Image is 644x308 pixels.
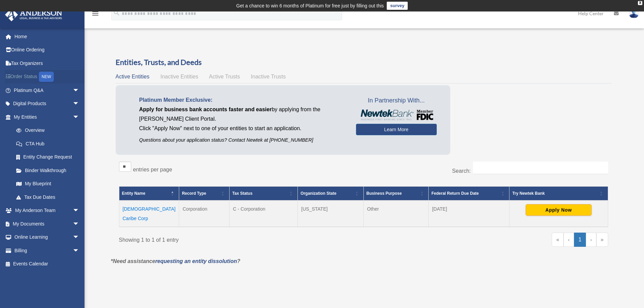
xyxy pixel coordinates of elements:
[363,187,429,201] th: Business Purpose: Activate to sort
[73,84,86,97] span: arrow_drop_down
[298,187,364,201] th: Organization State: Activate to sort
[119,233,359,245] div: Showing 1 to 1 of 1 entry
[160,74,198,79] span: Inactive Entities
[139,105,346,124] p: by applying from the [PERSON_NAME] Client Portal.
[5,110,86,124] a: My Entitiesarrow_drop_down
[429,187,509,201] th: Federal Return Due Date: Activate to sort
[139,136,346,144] p: Questions about your application status? Contact Newtek at [PHONE_NUMBER]
[552,233,564,247] a: First
[5,217,90,231] a: My Documentsarrow_drop_down
[251,74,286,79] span: Inactive Trusts
[301,191,336,196] span: Organization State
[596,233,608,247] a: Last
[209,74,240,79] span: Active Trusts
[119,200,179,227] td: [DEMOGRAPHIC_DATA] Caribe Corp
[356,124,437,135] a: Learn More
[232,191,253,196] span: Tax Status
[139,124,346,133] p: Click "Apply Now" next to one of your entities to start an application.
[9,137,86,150] a: CTA Hub
[73,97,86,111] span: arrow_drop_down
[73,217,86,231] span: arrow_drop_down
[155,258,237,264] a: requesting an entity dissolution
[363,200,429,227] td: Other
[5,84,90,97] a: Platinum Q&Aarrow_drop_down
[5,70,90,84] a: Order StatusNEW
[526,204,592,216] button: Apply Now
[356,95,437,106] span: In Partnership With...
[586,233,596,247] a: Next
[452,168,471,174] label: Search:
[9,150,86,164] a: Entity Change Request
[111,258,240,264] em: *Need assistance ?
[5,30,90,43] a: Home
[113,9,120,17] i: search
[91,12,99,18] a: menu
[116,57,612,68] h3: Entities, Trusts, and Deeds
[9,190,86,204] a: Tax Due Dates
[122,191,145,196] span: Entity Name
[574,233,586,247] a: 1
[9,164,86,177] a: Binder Walkthrough
[91,9,99,18] i: menu
[5,97,90,111] a: Digital Productsarrow_drop_down
[116,74,149,79] span: Active Entities
[73,231,86,244] span: arrow_drop_down
[236,2,384,10] div: Get a chance to win 6 months of Platinum for free just by filling out this
[431,191,479,196] span: Federal Return Due Date
[73,110,86,124] span: arrow_drop_down
[359,110,433,120] img: NewtekBankLogoSM.png
[133,167,172,172] label: entries per page
[73,204,86,218] span: arrow_drop_down
[5,244,90,257] a: Billingarrow_drop_down
[429,200,509,227] td: [DATE]
[39,72,54,82] div: NEW
[509,187,608,201] th: Try Newtek Bank : Activate to sort
[230,187,298,201] th: Tax Status: Activate to sort
[5,257,90,271] a: Events Calendar
[139,106,272,112] span: Apply for business bank accounts faster and easier
[182,191,206,196] span: Record Type
[179,187,230,201] th: Record Type: Activate to sort
[629,8,639,18] img: User Pic
[298,200,364,227] td: [US_STATE]
[230,200,298,227] td: C - Corporation
[512,189,597,197] div: Try Newtek Bank
[5,56,90,70] a: Tax Organizers
[5,43,90,57] a: Online Ordering
[179,200,230,227] td: Corporation
[638,1,642,5] div: close
[9,124,83,137] a: Overview
[119,187,179,201] th: Entity Name: Activate to invert sorting
[5,204,90,217] a: My Anderson Teamarrow_drop_down
[3,8,64,21] img: Anderson Advisors Platinum Portal
[139,95,346,105] p: Platinum Member Exclusive:
[564,233,574,247] a: Previous
[5,231,90,244] a: Online Learningarrow_drop_down
[366,191,402,196] span: Business Purpose
[9,177,86,191] a: My Blueprint
[387,2,408,10] a: survey
[73,244,86,258] span: arrow_drop_down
